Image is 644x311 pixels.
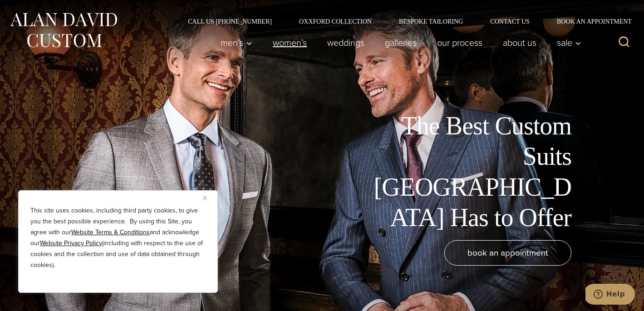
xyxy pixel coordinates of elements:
[444,240,571,266] a: book an appointment
[367,111,571,233] h1: The Best Custom Suits [GEOGRAPHIC_DATA] Has to Offer
[385,18,477,25] a: Bespoke Tailoring
[613,32,635,54] button: View Search Form
[174,18,635,25] nav: Secondary Navigation
[477,18,543,25] a: Contact Us
[547,34,586,52] button: Sale sub menu toggle
[375,34,427,52] a: Galleries
[71,227,150,237] a: Website Terms & Conditions
[40,238,102,248] a: Website Privacy Policy
[317,34,375,52] a: weddings
[543,18,635,25] a: Book an Appointment
[203,196,207,200] img: Close
[493,34,547,52] a: About Us
[427,34,493,52] a: Our Process
[30,205,206,271] p: This site uses cookies, including third party cookies, to give you the best possible experience. ...
[585,284,635,306] iframe: Opens a widget where you can chat to one of our agents
[467,246,548,259] span: book an appointment
[9,10,118,50] img: Alan David Custom
[285,18,385,25] a: Oxxford Collection
[263,34,317,52] a: Women’s
[174,18,285,25] a: Call Us [PHONE_NUMBER]
[211,34,586,52] nav: Primary Navigation
[211,34,263,52] button: Men’s sub menu toggle
[203,193,214,203] button: Close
